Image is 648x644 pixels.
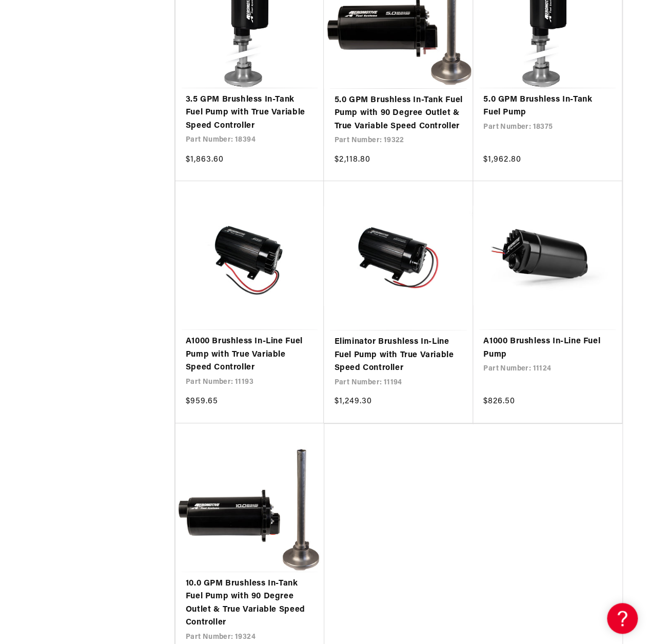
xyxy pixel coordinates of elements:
a: 3.5 GPM Brushless In-Tank Fuel Pump with True Variable Speed Controller [186,93,314,133]
a: 5.0 GPM Brushless In-Tank Fuel Pump with 90 Degree Outlet & True Variable Speed Controller [334,94,463,133]
a: 10.0 GPM Brushless In-Tank Fuel Pump with 90 Degree Outlet & True Variable Speed Controller [186,577,314,630]
a: 5.0 GPM Brushless In-Tank Fuel Pump [483,93,612,120]
a: Eliminator Brushless In-Line Fuel Pump with True Variable Speed Controller [334,336,463,375]
a: A1000 Brushless In-Line Fuel Pump with True Variable Speed Controller [186,335,314,375]
a: A1000 Brushless In-Line Fuel Pump [483,335,612,361]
